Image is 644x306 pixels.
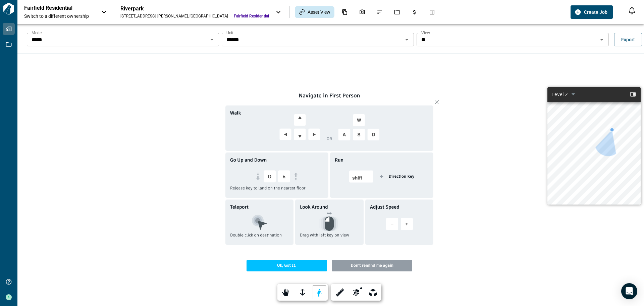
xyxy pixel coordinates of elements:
[225,92,433,99] span: Navigate in First Person
[230,110,241,116] span: Walk
[597,35,606,44] button: Open
[295,6,334,18] div: Asset View
[230,232,282,243] span: Double click on destination
[226,30,233,36] label: Unit
[308,9,330,15] span: Asset View
[425,6,439,18] div: Takeoff Center
[621,36,635,43] span: Export
[390,6,404,18] div: Jobs
[332,260,412,271] span: Don't remind me again
[402,35,412,44] button: Open
[627,5,637,16] button: Open notification feed
[120,13,228,19] div: [STREET_ADDRESS] , [PERSON_NAME] , [GEOGRAPHIC_DATA]
[621,283,637,299] div: Open Intercom Messenger
[370,204,399,210] span: Adjust Speed
[230,185,306,196] span: Release key to land on the nearest floor
[552,91,568,98] div: Level 2
[234,13,269,19] span: Fairfield Residential
[373,6,387,18] div: Issues & Info
[571,5,613,19] button: Create Job
[327,136,332,142] span: OR
[614,33,642,46] button: Export
[338,6,352,18] div: Documents
[355,6,369,18] div: Photos
[24,5,85,11] p: Fairfield Residential
[24,13,95,19] span: Switch to a different ownership
[389,174,414,179] span: Direction Key
[335,157,343,163] span: Run
[300,204,328,210] span: Look Around
[300,232,349,243] span: Drag with left key on view
[421,30,430,36] label: View
[230,204,249,210] span: Teleport
[247,260,327,271] span: Ok, Got It.
[408,6,422,18] div: Budgets
[32,30,43,36] label: Model
[120,5,269,12] div: Riverpark
[584,9,607,15] span: Create Job
[230,157,267,163] span: Go Up and Down
[207,35,217,44] button: Open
